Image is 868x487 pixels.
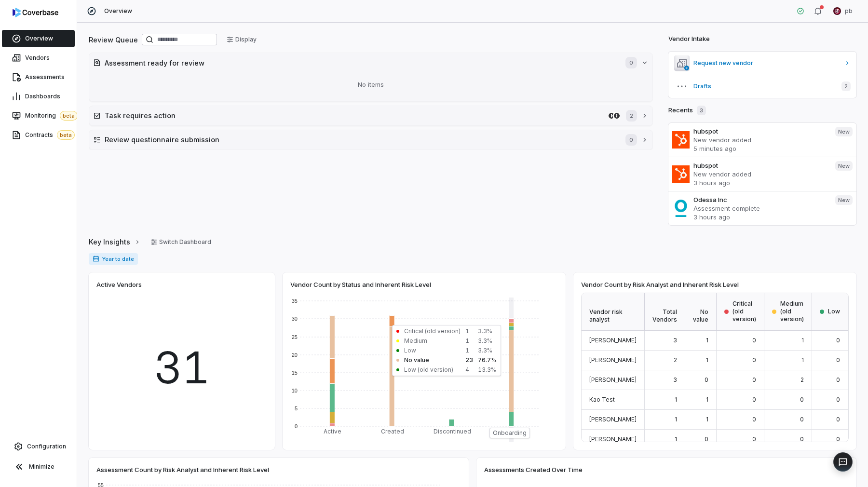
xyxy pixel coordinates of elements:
[89,232,141,252] a: Key Insights
[668,191,856,225] a: Odessa IncAssessment complete3 hours agoNew
[752,396,756,403] span: 0
[89,253,138,265] span: Year to date
[836,416,840,423] span: 0
[25,130,75,140] span: Contracts
[2,68,75,86] a: Assessments
[581,280,739,289] span: Vendor Count by Risk Analyst and Inherent Risk Level
[673,376,677,383] span: 3
[668,123,856,157] a: hubspotNew vendor added5 minutes agoNew
[105,110,604,121] h2: Task requires action
[96,280,142,289] span: Active Vendors
[693,213,827,221] p: 3 hours ago
[706,416,708,423] span: 1
[668,106,706,115] h2: Recents
[693,127,827,135] h3: hubspot
[835,195,853,205] span: New
[292,388,298,393] text: 10
[706,337,708,344] span: 1
[86,232,144,252] button: Key Insights
[29,463,54,471] span: Minimize
[2,88,75,105] a: Dashboards
[57,130,75,140] span: beta
[836,396,840,403] span: 0
[752,376,756,383] span: 0
[780,300,804,323] span: Medium (old version)
[89,106,652,125] button: Task requires action1password.com1password.com2
[836,435,840,443] span: 0
[13,8,58,17] img: logo-D7KZi-bG.svg
[836,356,840,364] span: 0
[693,82,834,90] span: Drafts
[292,316,298,322] text: 30
[693,204,827,213] p: Assessment complete
[828,308,840,315] span: Low
[105,135,616,145] h2: Review questionnaire submission
[675,416,677,423] span: 1
[96,465,269,474] span: Assessment Count by Risk Analyst and Inherent Risk Level
[835,161,853,171] span: New
[2,107,75,124] a: Monitoringbeta
[2,126,75,144] a: Contractsbeta
[693,161,827,170] h3: hubspot
[697,106,706,115] span: 3
[4,457,73,476] button: Minimize
[295,406,298,411] text: 5
[668,52,856,75] a: Request new vendor
[801,337,804,344] span: 1
[25,73,65,81] span: Assessments
[4,438,73,455] a: Configuration
[626,110,637,122] span: 2
[800,396,804,403] span: 0
[589,376,637,383] span: [PERSON_NAME]
[89,237,130,247] span: Key Insights
[89,53,652,72] button: Assessment ready for review0
[89,130,652,149] button: Review questionnaire submission0
[801,356,804,364] span: 1
[589,337,637,344] span: [PERSON_NAME]
[836,337,840,344] span: 0
[589,396,615,403] span: Kao Test
[675,396,677,403] span: 1
[705,435,708,443] span: 0
[693,178,827,187] p: 3 hours ago
[2,30,75,47] a: Overview
[645,293,685,331] div: Total Vendors
[835,127,853,136] span: New
[800,376,804,383] span: 2
[93,72,649,97] div: No items
[706,356,708,364] span: 1
[589,435,637,443] span: [PERSON_NAME]
[295,423,298,429] text: 0
[221,32,262,47] button: Display
[145,235,217,249] button: Switch Dashboard
[104,7,132,15] span: Overview
[484,465,583,474] span: Assessments Created Over Time
[668,34,710,44] h2: Vendor Intake
[752,337,756,344] span: 0
[154,335,210,400] span: 31
[675,435,677,443] span: 1
[752,356,756,364] span: 0
[827,4,858,18] button: pb undefined avatarpb
[685,293,717,331] div: No value
[833,7,841,15] img: pb undefined avatar
[292,298,298,304] text: 35
[706,396,708,403] span: 1
[674,356,677,364] span: 2
[693,170,827,178] p: New vendor added
[292,334,298,340] text: 25
[752,416,756,423] span: 0
[732,300,756,323] span: Critical (old version)
[625,57,637,68] span: 0
[668,157,856,191] a: hubspotNew vendor added3 hours agoNew
[836,376,840,383] span: 0
[705,376,708,383] span: 0
[625,134,637,146] span: 0
[673,337,677,344] span: 3
[841,81,851,91] span: 2
[89,35,138,45] h2: Review Queue
[60,111,78,121] span: beta
[25,35,53,42] span: Overview
[105,58,616,68] h2: Assessment ready for review
[845,7,853,15] span: pb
